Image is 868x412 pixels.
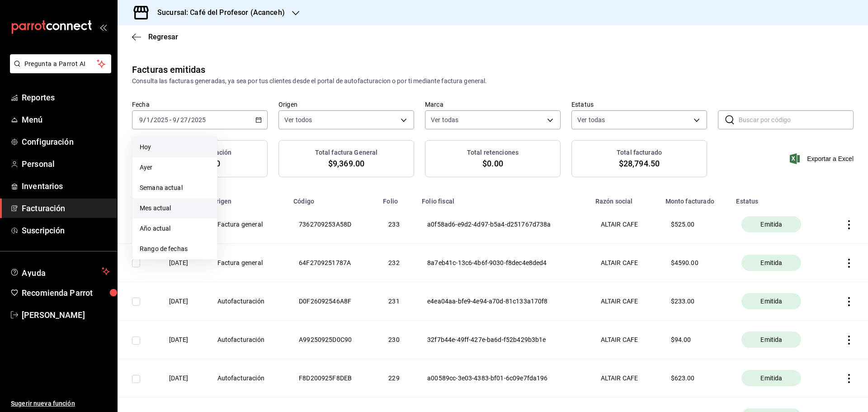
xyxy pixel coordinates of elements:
[207,282,288,321] th: Autofacturación
[660,359,731,398] th: $ 623.00
[140,204,210,213] span: Mes actual
[416,205,590,244] th: a0f58ad6-e9d2-4d97-b5a4-d251767d738a
[207,359,288,398] th: Autofacturación
[170,116,171,123] span: -
[377,205,416,244] th: 233
[284,115,312,124] span: Ver todos
[22,287,110,299] span: Recomienda Parrot
[140,183,210,193] span: Semana actual
[377,244,416,282] th: 232
[288,205,377,244] th: 7362709253A58D
[288,192,377,205] th: Código
[22,224,110,237] span: Suscripción
[416,321,590,359] th: 32f7b44e-49ff-427e-ba6d-f52b429b3b1e
[425,101,561,108] label: Marca
[151,116,153,123] span: /
[660,282,731,321] th: $ 233.00
[577,115,605,124] span: Ver todas
[617,148,662,157] h3: Total facturado
[139,116,143,123] input: --
[153,116,169,123] input: ----
[158,244,207,282] th: [DATE]
[757,258,786,267] span: Emitida
[467,148,519,157] h3: Total retenciones
[22,158,110,170] span: Personal
[132,76,854,86] div: Consulta las facturas generadas, ya sea por tus clientes desde el portal de autofacturacion o por...
[619,157,660,170] span: $28,794.50
[377,192,416,205] th: Folio
[140,224,210,233] span: Año actual
[132,63,205,76] div: Facturas emitidas
[590,192,660,205] th: Razón social
[188,116,191,123] span: /
[792,153,854,164] button: Exportar a Excel
[207,192,288,205] th: Origen
[288,282,377,321] th: D0F26092546A8F
[22,180,110,192] span: Inventarios
[757,374,786,383] span: Emitida
[590,359,660,398] th: ALTAIR CAFE
[757,220,786,229] span: Emitida
[571,101,707,108] label: Estatus
[22,136,110,148] span: Configuración
[143,116,146,123] span: /
[731,192,827,205] th: Estatus
[158,282,207,321] th: [DATE]
[590,205,660,244] th: ALTAIR CAFE
[482,157,503,170] span: $0.00
[377,321,416,359] th: 230
[660,244,731,282] th: $ 4590.00
[24,59,97,69] span: Pregunta a Parrot AI
[416,359,590,398] th: a00589cc-3e03-4383-bf01-6c09e7fda196
[590,321,660,359] th: ALTAIR CAFE
[590,282,660,321] th: ALTAIR CAFE
[288,321,377,359] th: A99250925D0C90
[140,163,210,172] span: Ayer
[757,297,786,306] span: Emitida
[10,54,111,73] button: Pregunta a Parrot AI
[146,116,151,123] input: --
[278,101,414,108] label: Origen
[660,321,731,359] th: $ 94.00
[431,115,458,124] span: Ver todas
[416,192,590,205] th: Folio fiscal
[132,101,268,108] label: Fecha
[739,111,854,129] input: Buscar por código
[416,244,590,282] th: 8a7eb41c-13c6-4b6f-9030-f8dec4e8ded4
[207,205,288,244] th: Factura general
[150,7,285,18] h3: Sucursal: Café del Profesor (Acanceh)
[140,244,210,254] span: Rango de fechas
[288,244,377,282] th: 64F2709251787A
[158,359,207,398] th: [DATE]
[22,91,110,104] span: Reportes
[416,282,590,321] th: e4ea04aa-bfe9-4e94-a70d-81c133a170f8
[132,33,178,41] button: Regresar
[660,205,731,244] th: $ 525.00
[288,359,377,398] th: F8D200925F8DEB
[99,24,107,31] button: open_drawer_menu
[6,66,111,75] a: Pregunta a Parrot AI
[207,244,288,282] th: Factura general
[757,335,786,344] span: Emitida
[172,116,177,123] input: --
[180,116,188,123] input: --
[22,309,110,321] span: [PERSON_NAME]
[177,116,179,123] span: /
[660,192,731,205] th: Monto facturado
[22,202,110,214] span: Facturación
[377,282,416,321] th: 231
[328,157,364,170] span: $9,369.00
[11,399,110,408] span: Sugerir nueva función
[22,266,98,277] span: Ayuda
[315,148,378,157] h3: Total factura General
[158,321,207,359] th: [DATE]
[22,114,110,126] span: Menú
[148,33,178,41] span: Regresar
[590,244,660,282] th: ALTAIR CAFE
[191,116,206,123] input: ----
[377,359,416,398] th: 229
[207,321,288,359] th: Autofacturación
[140,142,210,152] span: Hoy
